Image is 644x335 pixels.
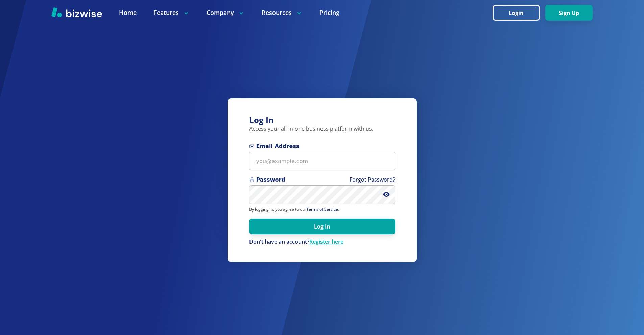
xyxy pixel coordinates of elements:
[350,176,395,183] a: Forgot Password?
[249,238,395,246] div: Don't have an account?Register here
[249,207,395,212] p: By logging in, you agree to our .
[207,8,245,17] p: Company
[545,10,593,16] a: Sign Up
[249,115,395,126] h3: Log In
[309,238,343,245] a: Register here
[306,206,338,212] a: Terms of Service
[262,8,303,17] p: Resources
[249,238,395,246] p: Don't have an account?
[545,5,593,21] button: Sign Up
[249,125,395,133] p: Access your all-in-one business platform with us.
[249,152,395,170] input: you@example.com
[493,5,540,21] button: Login
[493,10,545,16] a: Login
[249,142,395,150] span: Email Address
[319,8,339,17] a: Pricing
[249,176,395,184] span: Password
[119,8,137,17] a: Home
[249,219,395,234] button: Log In
[153,8,190,17] p: Features
[51,7,102,17] img: Bizwise Logo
